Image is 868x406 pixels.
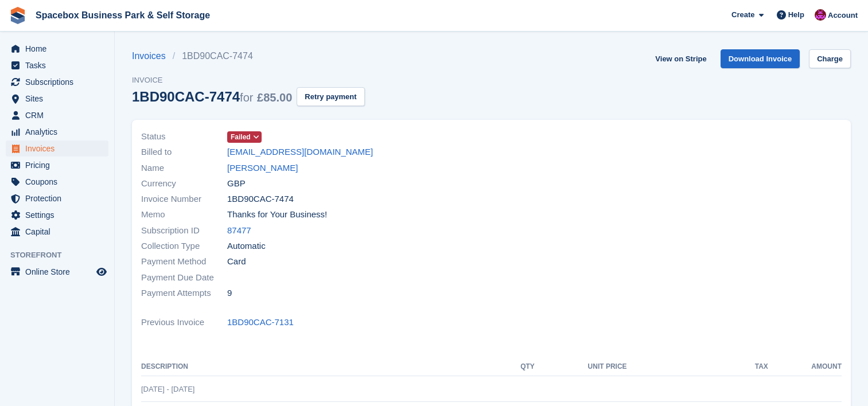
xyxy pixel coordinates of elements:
[6,207,108,223] a: menu
[6,190,108,206] a: menu
[227,224,251,237] a: 87477
[25,91,94,107] span: Sites
[141,162,227,175] span: Name
[25,224,94,240] span: Capital
[25,140,94,157] span: Invoices
[227,146,373,159] a: [EMAIL_ADDRESS][DOMAIN_NAME]
[132,75,365,86] span: Invoice
[828,10,858,21] span: Account
[6,124,108,140] a: menu
[141,255,227,268] span: Payment Method
[141,316,227,329] span: Previous Invoice
[721,49,800,68] a: Download Invoice
[25,57,94,73] span: Tasks
[132,89,292,104] div: 1BD90CAC-7474
[141,177,227,190] span: Currency
[227,240,266,253] span: Automatic
[6,41,108,57] a: menu
[227,193,294,206] span: 1BD90CAC-7474
[141,224,227,237] span: Subscription ID
[141,208,227,221] span: Memo
[132,49,173,63] a: Invoices
[6,224,108,240] a: menu
[227,287,232,300] span: 9
[535,358,627,376] th: Unit Price
[25,264,94,280] span: Online Store
[31,6,215,25] a: Spacebox Business Park & Self Storage
[141,240,227,253] span: Collection Type
[6,57,108,73] a: menu
[788,9,804,21] span: Help
[651,49,711,68] a: View on Stripe
[768,358,842,376] th: Amount
[6,91,108,107] a: menu
[731,9,754,21] span: Create
[141,146,227,159] span: Billed to
[6,157,108,173] a: menu
[809,49,851,68] a: Charge
[141,385,194,393] span: [DATE] - [DATE]
[9,7,26,24] img: stora-icon-8386f47178a22dfd0bd8f6a31ec36ba5ce8667c1dd55bd0f319d3a0aa187defe.svg
[231,132,251,142] span: Failed
[25,207,94,223] span: Settings
[227,177,246,190] span: GBP
[141,130,227,143] span: Status
[141,193,227,206] span: Invoice Number
[297,87,364,106] button: Retry payment
[501,358,535,376] th: QTY
[227,130,262,143] a: Failed
[141,287,227,300] span: Payment Attempts
[227,316,294,329] a: 1BD90CAC-7131
[141,358,501,376] th: Description
[25,157,94,173] span: Pricing
[25,74,94,90] span: Subscriptions
[10,249,114,261] span: Storefront
[227,208,327,221] span: Thanks for Your Business!
[815,9,826,21] img: Shitika Balanath
[240,91,253,104] span: for
[627,358,768,376] th: Tax
[25,124,94,140] span: Analytics
[6,174,108,190] a: menu
[257,91,292,104] span: £85.00
[132,49,365,63] nav: breadcrumbs
[25,190,94,206] span: Protection
[6,74,108,90] a: menu
[6,107,108,123] a: menu
[25,107,94,123] span: CRM
[95,265,108,279] a: Preview store
[25,41,94,57] span: Home
[6,140,108,157] a: menu
[227,255,246,268] span: Card
[6,264,108,280] a: menu
[141,271,227,284] span: Payment Due Date
[25,174,94,190] span: Coupons
[227,162,298,175] a: [PERSON_NAME]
